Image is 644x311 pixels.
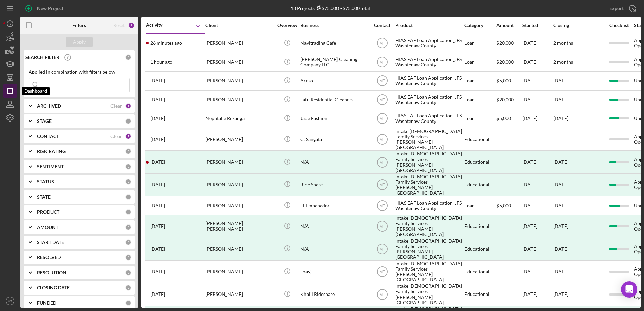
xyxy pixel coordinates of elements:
[110,103,122,109] div: Clear
[395,72,463,90] div: HIAS EAF Loan Application_JFS Washtenaw County
[379,137,385,142] text: MT
[464,174,496,196] div: Educational
[205,283,273,305] div: [PERSON_NAME]
[37,270,66,275] b: RESOLUTION
[464,72,496,90] div: Loan
[125,54,131,60] div: 0
[205,91,273,109] div: [PERSON_NAME]
[522,261,553,282] div: [DATE]
[300,215,368,237] div: N/A
[395,174,463,196] div: Intake [DEMOGRAPHIC_DATA] Family Services [PERSON_NAME][GEOGRAPHIC_DATA]
[496,40,514,46] span: $20,000
[150,182,165,187] time: 2025-03-20 17:08
[496,23,522,28] div: Amount
[300,261,368,282] div: Loayj
[379,116,385,121] text: MT
[553,182,568,187] time: [DATE]
[300,53,368,71] div: [PERSON_NAME] Cleaning Company LLC
[150,246,165,252] time: 2025-03-07 16:08
[150,137,165,142] time: 2025-03-24 21:14
[609,2,624,15] div: Export
[205,72,273,90] div: [PERSON_NAME]
[522,72,553,90] div: [DATE]
[522,151,553,173] div: [DATE]
[522,174,553,196] div: [DATE]
[150,291,165,297] time: 2025-03-04 16:04
[464,151,496,173] div: Educational
[125,179,131,185] div: 0
[37,2,63,15] div: New Project
[205,34,273,52] div: [PERSON_NAME]
[300,23,368,28] div: Business
[125,103,131,109] div: 1
[146,22,175,28] div: Activity
[315,5,339,11] div: $75,000
[464,238,496,260] div: Educational
[125,209,131,215] div: 0
[395,53,463,71] div: HIAS EAF Loan Application_JFS Washtenaw County
[73,37,86,47] div: Apply
[300,72,368,90] div: Arezo
[464,129,496,150] div: Educational
[522,23,553,28] div: Started
[464,53,496,71] div: Loan
[125,224,131,230] div: 0
[29,69,130,75] div: Applied in combination with filters below
[205,53,273,71] div: [PERSON_NAME]
[522,197,553,214] div: [DATE]
[522,283,553,305] div: [DATE]
[464,283,496,305] div: Educational
[395,197,463,214] div: HIAS EAF Loan Application_JFS Washtenaw County
[395,129,463,150] div: Intake [DEMOGRAPHIC_DATA] Family Services [PERSON_NAME][GEOGRAPHIC_DATA]
[496,78,511,83] span: $5,000
[379,247,385,251] text: MT
[37,224,58,230] b: AMOUNT
[128,22,135,29] div: 2
[522,53,553,71] div: [DATE]
[291,5,370,11] div: 18 Projects • $75,000 Total
[20,2,70,15] button: New Project
[300,110,368,128] div: Jade Fashion
[205,215,273,237] div: [PERSON_NAME] [PERSON_NAME]
[553,159,568,165] time: [DATE]
[300,283,368,305] div: Khalil Rideshare
[37,194,51,200] b: STATE
[395,215,463,237] div: Intake [DEMOGRAPHIC_DATA] Family Services [PERSON_NAME][GEOGRAPHIC_DATA]
[300,91,368,109] div: Lafu Residential Cleaners
[379,60,385,65] text: MT
[205,110,273,128] div: Nephtalie Rekanga
[300,238,368,260] div: N/A
[37,164,64,169] b: SENTIMENT
[395,283,463,305] div: Intake [DEMOGRAPHIC_DATA] Family Services [PERSON_NAME][GEOGRAPHIC_DATA]
[125,270,131,276] div: 0
[37,300,56,306] b: FUNDED
[553,246,568,252] time: [DATE]
[553,115,568,121] time: [DATE]
[205,129,273,150] div: [PERSON_NAME]
[205,197,273,214] div: [PERSON_NAME]
[205,261,273,282] div: [PERSON_NAME]
[150,59,172,65] time: 2025-09-11 16:39
[395,91,463,109] div: HIAS EAF Loan Application_JFS Washtenaw County
[464,91,496,109] div: Loan
[125,118,131,124] div: 0
[300,174,368,196] div: Ride Share
[496,115,511,121] span: $5,000
[125,148,131,154] div: 0
[37,285,70,290] b: CLOSING DATE
[395,34,463,52] div: HIAS EAF Loan Application_JFS Washtenaw County
[395,23,463,28] div: Product
[522,215,553,237] div: [DATE]
[553,203,568,208] time: [DATE]
[522,238,553,260] div: [DATE]
[37,134,59,139] b: CONTACT
[369,23,395,28] div: Contact
[379,292,385,297] text: MT
[37,149,66,154] b: RISK RATING
[522,34,553,52] div: [DATE]
[464,261,496,282] div: Educational
[553,78,568,83] time: [DATE]
[8,299,12,303] text: MT
[379,79,385,83] text: MT
[553,40,573,46] time: 2 months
